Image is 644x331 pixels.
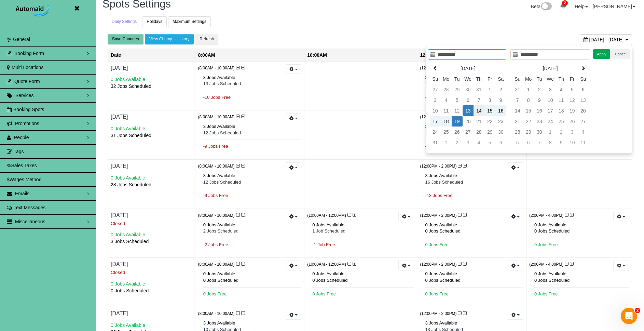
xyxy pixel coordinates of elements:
span: Services [15,93,34,98]
td: 17 [430,116,441,127]
span: 0 Jobs Scheduled [203,278,238,283]
td: 16 [534,105,545,116]
td: 29 [523,127,534,137]
a: [DATE] [111,310,128,316]
td: 3 [567,127,578,137]
th: Tu [534,74,545,84]
span: 2 [562,0,568,6]
span: Miscellaneous [15,219,45,224]
div: Saturday is set as unavailable in your General Settings. [111,212,192,227]
td: 9 [534,95,545,105]
td: 19 [567,105,578,116]
td: 16 [495,105,506,116]
span: 3 Jobs Available [203,320,235,326]
span: 28 Jobs Scheduled [111,182,151,187]
td: 11 [441,105,452,116]
th: [DATE] [523,63,578,74]
td: 29 [452,84,463,95]
span: 0 Jobs Available [203,271,235,276]
td: 14 [512,105,523,116]
span: -16 Jobs Free [425,144,452,149]
td: 1 [441,137,452,148]
td: 2 [534,84,545,95]
td: 13 [463,105,474,116]
td: 6 [495,137,506,148]
a: Beta [531,4,552,9]
a: 2 Jobs Scheduled [203,228,238,234]
td: 10:00AM [304,49,417,61]
a: Closed [111,270,125,275]
td: 4 [556,84,567,95]
td: 30 [463,84,474,95]
span: Quote Form [14,79,40,84]
td: 10 [545,95,556,105]
th: Fr [567,74,578,84]
td: 13 [578,95,589,105]
td: 6 [578,84,589,95]
td: 4 [441,95,452,105]
img: Automaid Logo [12,3,55,19]
span: 3 Jobs Scheduled [111,239,149,244]
td: 2 [452,137,463,148]
td: 18 [556,105,567,116]
small: (8:00AM - 10:00AM) [198,115,235,119]
td: 4 [578,127,589,137]
small: (2:00PM - 4:00PM) [529,262,563,267]
td: Date [108,49,195,61]
th: Su [512,74,523,84]
th: Th [556,74,567,84]
td: 28 [512,127,523,137]
td: 6 [463,95,474,105]
td: 28 [474,127,484,137]
small: (12:00PM - 2:00PM) [420,262,456,267]
td: 27 [430,84,441,95]
th: Sa [578,74,589,84]
td: 10 [567,137,578,148]
span: 32 Jobs Scheduled [111,83,151,89]
td: 21 [512,116,523,127]
td: 12 [452,105,463,116]
td: 31 [430,137,441,148]
span: 0 Jobs Available [425,271,457,276]
td: 19 [452,116,463,127]
td: 18 [441,116,452,127]
span: 0 Jobs Available [111,322,145,328]
td: 9 [556,137,567,148]
td: 22 [523,116,534,127]
span: 0 Jobs Available [111,126,145,131]
th: Mo [523,74,534,84]
td: 8 [484,95,495,105]
a: [DATE] [111,114,128,120]
span: 0 Jobs Scheduled [425,228,460,234]
span: 0 Jobs Available [312,271,344,276]
button: Save Changes [108,34,143,44]
a: 1 Job Scheduled [312,228,345,234]
a: 12 Jobs Scheduled [203,180,241,185]
span: 3 Jobs Available [203,75,235,80]
span: 0 Jobs Available [425,222,457,227]
span: 0 Jobs Free [534,242,558,247]
span: Multi Locations [12,65,43,70]
a: Closed [111,221,125,226]
td: 30 [534,127,545,137]
button: Apply [593,49,610,59]
td: 21 [474,116,484,127]
td: 11 [578,137,589,148]
td: 23 [534,116,545,127]
span: 0 Jobs Scheduled [534,278,570,283]
td: 9 [495,95,506,105]
a: [PERSON_NAME] [593,4,635,9]
td: 8 [523,95,534,105]
th: Su [430,74,441,84]
iframe: Intercom live chat [621,308,637,324]
a: Holidays [142,16,167,27]
td: 25 [441,127,452,137]
span: 3 Jobs Available [425,124,457,129]
td: 2 [556,127,567,137]
span: 0 Jobs Free [425,291,449,296]
td: 20 [463,116,474,127]
span: Sales Taxes [11,163,37,168]
td: 29 [484,127,495,137]
td: 26 [452,127,463,137]
span: -16 Jobs Free [425,95,452,100]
